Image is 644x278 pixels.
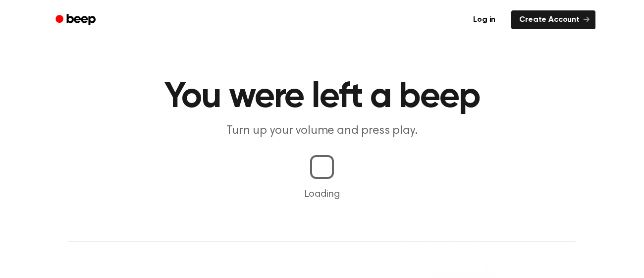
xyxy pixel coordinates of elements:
a: Beep [49,10,105,30]
h1: You were left a beep [68,79,576,115]
a: Log in [463,8,505,31]
p: Loading [12,187,632,202]
p: Turn up your volume and press play. [132,123,512,139]
a: Create Account [511,10,595,29]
